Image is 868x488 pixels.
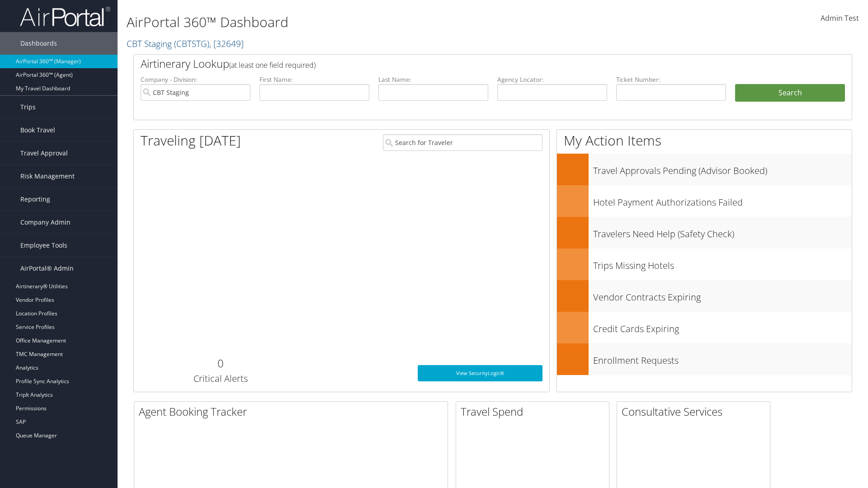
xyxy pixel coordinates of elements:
[174,38,209,50] span: ( CBTSTG )
[557,249,852,280] a: Trips Missing Hotels
[20,96,36,118] span: Trips
[557,154,852,185] a: Travel Approvals Pending (Advisor Booked)
[593,192,852,209] h3: Hotel Payment Authorizations Failed
[141,372,300,385] h3: Critical Alerts
[557,185,852,217] a: Hotel Payment Authorizations Failed
[383,134,542,151] input: Search for Traveler
[20,234,67,257] span: Employee Tools
[141,131,241,150] h1: Traveling [DATE]
[141,356,300,371] h2: 0
[557,343,852,375] a: Enrollment Requests
[20,142,68,164] span: Travel Approval
[259,75,369,84] label: First Name:
[557,280,852,312] a: Vendor Contracts Expiring
[20,119,55,141] span: Book Travel
[20,165,75,188] span: Risk Management
[209,38,244,50] span: , [ 32649 ]
[20,188,50,211] span: Reporting
[821,13,859,23] span: Admin Test
[557,217,852,249] a: Travelers Need Help (Safety Check)
[593,350,852,367] h3: Enrollment Requests
[735,84,845,102] button: Search
[378,75,488,84] label: Last Name:
[141,75,250,84] label: Company - Division:
[141,56,785,71] h2: Airtinerary Lookup
[418,365,542,381] a: View SecurityLogic®
[622,404,770,419] h2: Consultative Services
[593,286,852,304] h3: Vendor Contracts Expiring
[229,60,316,70] span: (at least one field required)
[20,211,71,234] span: Company Admin
[821,5,859,33] a: Admin Test
[497,75,607,84] label: Agency Locator:
[593,223,852,240] h3: Travelers Need Help (Safety Check)
[593,160,852,177] h3: Travel Approvals Pending (Advisor Booked)
[139,404,448,419] h2: Agent Booking Tracker
[127,13,615,32] h1: AirPortal 360™ Dashboard
[461,404,609,419] h2: Travel Spend
[20,32,57,55] span: Dashboards
[557,312,852,343] a: Credit Cards Expiring
[593,318,852,335] h3: Credit Cards Expiring
[20,6,110,27] img: airportal-logo.png
[593,255,852,272] h3: Trips Missing Hotels
[616,75,726,84] label: Ticket Number:
[20,257,74,280] span: AirPortal® Admin
[557,131,852,150] h1: My Action Items
[127,38,244,50] a: CBT Staging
